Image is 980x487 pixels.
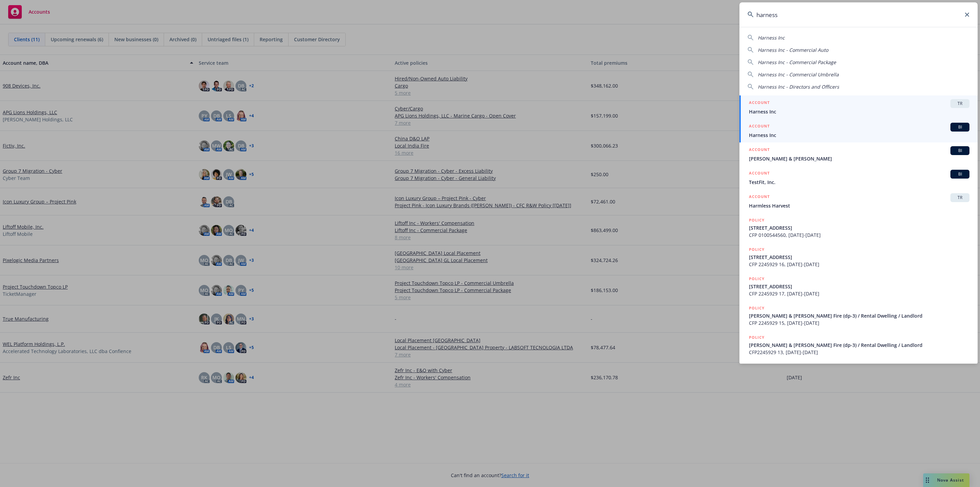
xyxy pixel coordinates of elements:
span: BI [953,171,967,177]
a: POLICY[PERSON_NAME] & [PERSON_NAME] Fire (dp-3) / Rental Dwelling / LandlordCFP2245929 13, [DATE]... [739,330,978,360]
h5: POLICY [749,246,765,253]
span: [PERSON_NAME] & [PERSON_NAME] Fire (dp-3) / Rental Dwelling / Landlord [749,312,969,319]
span: CFP 0100544560, [DATE]-[DATE] [749,231,969,239]
span: CFP 2245929 15, [DATE]-[DATE] [749,319,969,326]
span: [STREET_ADDRESS] [749,224,969,231]
a: ACCOUNTBITestFit, Inc. [739,166,978,189]
h5: POLICY [749,275,765,282]
span: Harness Inc - Commercial Auto [758,47,828,53]
a: POLICY[PERSON_NAME] & [PERSON_NAME] Fire (dp-3) / Rental Dwelling / LandlordCFP 2245929 15, [DATE... [739,301,978,330]
a: POLICY[STREET_ADDRESS]CFP 2245929 17, [DATE]-[DATE] [739,272,978,301]
span: BI [953,148,967,154]
span: [STREET_ADDRESS] [749,283,969,290]
a: ACCOUNTTRHarmless Harvest [739,189,978,213]
h5: ACCOUNT [749,193,770,201]
h5: ACCOUNT [749,170,770,178]
h5: POLICY [749,334,765,341]
span: TestFit, Inc. [749,179,969,186]
span: Harmless Harvest [749,202,969,209]
span: Harness Inc - Directors and Officers [758,83,839,90]
span: [STREET_ADDRESS] [749,254,969,261]
a: POLICY[STREET_ADDRESS]CFP 2245929 16, [DATE]-[DATE] [739,242,978,272]
a: POLICY[STREET_ADDRESS]CFP 0100544560, [DATE]-[DATE] [739,213,978,242]
span: [PERSON_NAME] & [PERSON_NAME] [749,155,969,162]
h5: POLICY [749,217,765,224]
span: Harness Inc [749,132,969,139]
h5: ACCOUNT [749,146,770,154]
span: Harness Inc [749,108,969,115]
span: CFP2245929 13, [DATE]-[DATE] [749,349,969,356]
span: CFP 2245929 16, [DATE]-[DATE] [749,261,969,268]
span: Harness Inc - Commercial Umbrella [758,71,839,78]
h5: POLICY [749,305,765,311]
span: Harness Inc [758,34,785,41]
span: CFP 2245929 17, [DATE]-[DATE] [749,290,969,297]
span: TR [953,195,967,201]
a: ACCOUNTBIHarness Inc [739,119,978,142]
span: Harness Inc - Commercial Package [758,59,836,65]
h5: ACCOUNT [749,99,770,107]
span: TR [953,101,967,107]
input: Search... [739,2,978,27]
span: [PERSON_NAME] & [PERSON_NAME] Fire (dp-3) / Rental Dwelling / Landlord [749,341,969,349]
a: ACCOUNTBI[PERSON_NAME] & [PERSON_NAME] [739,142,978,166]
h5: ACCOUNT [749,123,770,131]
a: ACCOUNTTRHarness Inc [739,95,978,119]
span: BI [953,124,967,130]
